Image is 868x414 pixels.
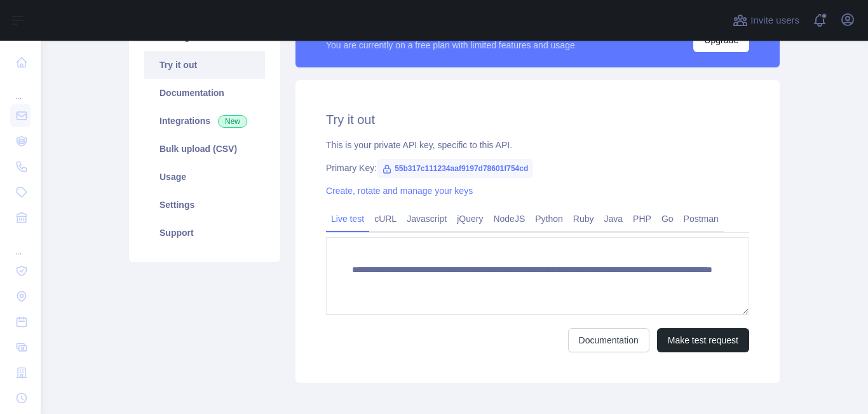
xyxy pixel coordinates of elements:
span: Invite users [750,13,799,28]
a: Try it out [144,51,265,79]
a: Live test [326,209,369,229]
a: PHP [628,209,656,229]
a: Bulk upload (CSV) [144,135,265,163]
a: NodeJS [488,209,530,229]
a: Create, rotate and manage your keys [326,186,473,196]
div: This is your private API key, specific to this API. [326,139,749,151]
a: Python [530,209,568,229]
a: cURL [369,209,402,229]
a: Documentation [568,328,649,352]
a: Settings [144,191,265,219]
a: Postman [679,209,724,229]
span: 55b317c111234aaf9197d78601f754cd [377,159,533,178]
a: jQuery [452,209,488,229]
a: Java [599,209,628,229]
button: Make test request [657,328,749,352]
button: Invite users [730,10,802,31]
a: Ruby [568,209,599,229]
h2: Try it out [326,111,749,128]
a: Go [656,209,679,229]
a: Integrations New [144,107,265,135]
div: You are currently on a free plan with limited features and usage [326,39,575,52]
a: Usage [144,163,265,191]
div: ... [10,231,31,257]
span: New [218,115,247,128]
a: Support [144,219,265,247]
div: ... [10,76,31,102]
a: Javascript [402,209,452,229]
div: Primary Key: [326,162,749,174]
a: Documentation [144,79,265,107]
